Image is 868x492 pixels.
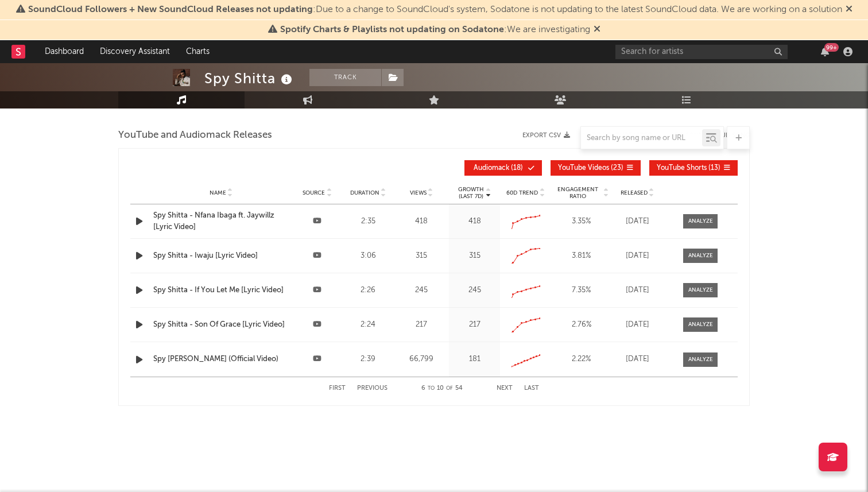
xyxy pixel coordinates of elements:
[657,165,707,172] span: YouTube Shorts
[581,134,702,143] input: Search by song name or URL
[178,40,218,63] a: Charts
[280,25,590,34] span: : We are investigating
[551,160,641,176] button: YouTube Videos(23)
[474,165,509,172] span: Audiomack
[464,160,542,176] button: Audiomack(18)
[554,319,609,331] div: 2.76 %
[458,186,484,193] p: Growth
[153,319,289,331] a: Spy Shitta - Son Of Grace [Lyric Video]
[554,216,609,227] div: 3.35 %
[452,250,497,262] div: 315
[558,165,609,172] span: YouTube Videos
[346,319,391,331] div: 2:24
[594,25,600,34] span: Dismiss
[452,354,497,365] div: 181
[614,250,660,262] div: [DATE]
[397,285,447,296] div: 245
[554,186,602,200] span: Engagement Ratio
[506,189,538,196] span: 60D Trend
[657,165,720,172] span: ( 13 )
[846,5,852,14] span: Dismiss
[153,285,289,296] a: Spy Shitta - If You Let Me [Lyric Video]
[615,45,788,59] input: Search for artists
[821,47,829,56] button: 99+
[558,165,623,172] span: ( 23 )
[329,385,346,392] button: First
[554,354,609,365] div: 2.22 %
[472,165,525,172] span: ( 18 )
[649,160,738,176] button: YouTube Shorts(13)
[153,250,289,262] a: Spy Shitta - Iwaju [Lyric Video]
[153,354,289,365] a: Spy [PERSON_NAME] (Official Video)
[204,69,295,88] div: Spy Shitta
[458,193,484,200] p: (Last 7d)
[280,25,504,34] span: Spotify Charts & Playlists not updating on Sodatone
[397,216,447,227] div: 418
[614,216,660,227] div: [DATE]
[452,216,497,227] div: 418
[397,319,447,331] div: 217
[497,385,513,392] button: Next
[303,189,325,196] span: Source
[28,5,313,14] span: SoundCloud Followers + New SoundCloud Releases not updating
[428,386,435,391] span: to
[410,189,427,196] span: Views
[397,250,447,262] div: 315
[410,382,474,396] div: 6 10 54
[37,40,92,63] a: Dashboard
[346,354,391,365] div: 2:39
[346,250,391,262] div: 3:06
[614,285,660,296] div: [DATE]
[28,5,842,14] span: : Due to a change to SoundCloud's system, Sodatone is not updating to the latest SoundCloud data....
[153,210,289,233] a: Spy Shitta - Nfana Ibaga ft. Jaywillz [Lyric Video]
[621,189,648,196] span: Released
[452,319,497,331] div: 217
[446,386,453,391] span: of
[614,319,660,331] div: [DATE]
[346,216,391,227] div: 2:35
[614,354,660,365] div: [DATE]
[350,189,379,196] span: Duration
[309,69,381,86] button: Track
[824,43,839,52] div: 99 +
[452,285,497,296] div: 245
[210,189,226,196] span: Name
[554,250,609,262] div: 3.81 %
[346,285,391,296] div: 2:26
[524,385,539,392] button: Last
[554,285,609,296] div: 7.35 %
[92,40,178,63] a: Discovery Assistant
[357,385,387,392] button: Previous
[397,354,447,365] div: 66,799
